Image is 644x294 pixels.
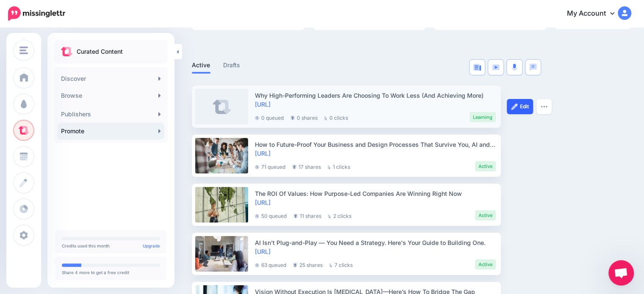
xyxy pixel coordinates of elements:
[255,112,284,122] li: 0 queued
[511,103,518,110] img: pencil-white.png
[470,112,496,122] li: Learning
[58,87,164,104] a: Browse
[255,150,271,157] a: [URL]
[255,238,496,247] div: AI Isn't Plug-and-Play — You Need a Strategy. Here's Your Guide to Building One.
[255,101,271,108] a: [URL]
[473,64,481,71] img: article-blue.png
[293,259,323,269] li: 25 shares
[61,47,72,56] img: curate.png
[223,60,240,70] a: Drafts
[329,263,332,267] img: pointer-grey.png
[58,123,164,140] a: Promote
[255,210,287,220] li: 50 queued
[328,214,331,218] img: pointer-grey.png
[324,116,327,120] img: pointer-grey.png
[292,161,321,171] li: 17 shares
[328,210,351,220] li: 2 clicks
[293,263,297,267] img: share-grey.png
[255,214,259,218] img: clock-grey-darker.png
[293,210,321,220] li: 11 shares
[475,210,496,220] li: Active
[511,63,517,71] img: microphone.png
[255,165,259,169] img: clock-grey-darker.png
[529,63,537,71] img: chat-square-blue.png
[255,161,285,171] li: 71 queued
[255,91,496,100] div: Why High-Performing Leaders Are Choosing To Work Less (And Achieving More)
[290,112,318,122] li: 0 shares
[541,105,547,108] img: dots.png
[58,70,164,87] a: Discover
[255,263,259,267] img: clock-grey-darker.png
[77,47,123,57] p: Curated Content
[558,3,631,24] a: My Account
[255,248,271,255] a: [URL]
[255,199,271,206] a: [URL]
[328,165,331,169] img: pointer-grey.png
[255,259,286,269] li: 63 queued
[328,161,350,171] li: 1 clicks
[475,259,496,269] li: Active
[58,106,164,123] a: Publishers
[192,60,210,70] a: Active
[324,112,348,122] li: 0 clicks
[475,161,496,171] li: Active
[292,165,296,169] img: share-grey.png
[255,140,496,149] div: How to Future-Proof Your Business and Design Processes That Survive You, AI and Everything Else
[255,189,496,198] div: The ROI Of Values: How Purpose-Led Companies Are Winning Right Now
[19,47,28,54] img: menu.png
[8,6,65,21] img: Missinglettr
[507,99,533,114] a: Edit
[290,115,295,120] img: share-grey.png
[329,259,353,269] li: 7 clicks
[492,64,500,70] img: video-blue.png
[255,116,259,120] img: clock-grey-darker.png
[608,260,634,286] a: Open chat
[293,214,298,218] img: share-grey.png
